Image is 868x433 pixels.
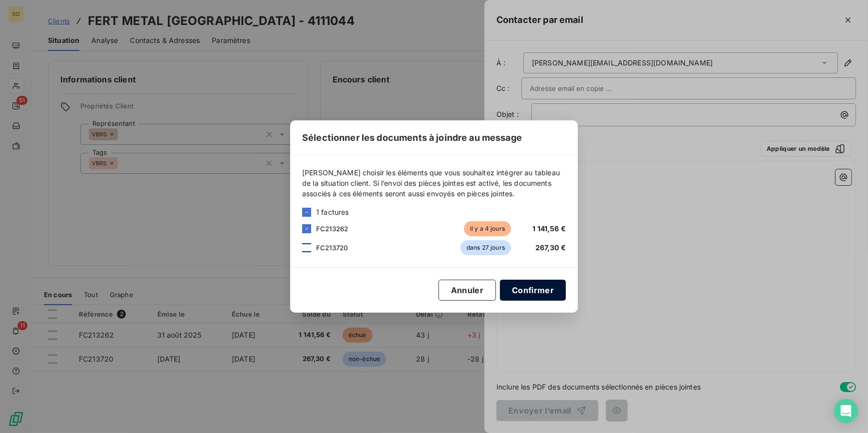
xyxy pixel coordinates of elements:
[500,280,566,301] button: Confirmer
[316,244,348,252] span: FC213720
[535,243,566,252] span: 267,30 €
[834,399,858,423] div: Open Intercom Messenger
[316,207,349,217] span: 1 factures
[302,131,522,144] span: Sélectionner les documents à joindre au message
[533,224,566,233] span: 1 141,56 €
[302,167,566,199] span: [PERSON_NAME] choisir les éléments que vous souhaitez intégrer au tableau de la situation client....
[438,280,496,301] button: Annuler
[464,221,511,236] span: il y a 4 jours
[316,225,348,233] span: FC213262
[460,240,511,255] span: dans 27 jours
